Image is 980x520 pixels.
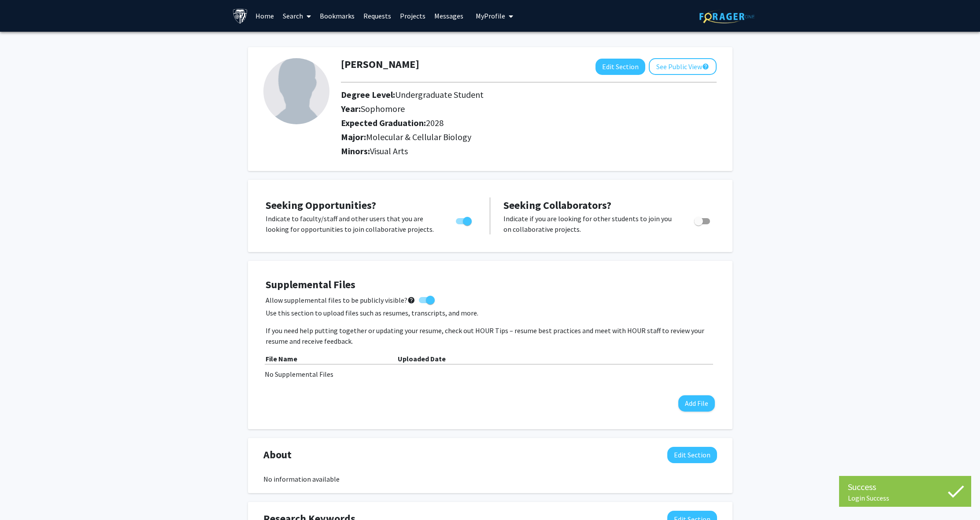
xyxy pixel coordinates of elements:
h2: Major: [341,132,717,142]
b: Uploaded Date [398,354,446,363]
div: Success [848,480,962,494]
h2: Year: [341,104,677,114]
div: No Supplemental Files [265,369,716,379]
span: Allow supplemental files to be publicly visible? [266,295,415,305]
span: Seeking Opportunities? [266,198,376,212]
b: File Name [266,354,297,363]
h4: Supplemental Files [266,279,715,291]
img: ForagerOne Logo [699,10,754,23]
span: Sophomore [361,103,405,114]
mat-icon: help [407,295,415,305]
img: Johns Hopkins University Logo [233,8,248,24]
p: If you need help putting together or updating your resume, check out HOUR Tips – resume best prac... [266,325,715,346]
a: Messages [430,0,468,31]
h1: [PERSON_NAME] [341,58,419,71]
mat-icon: help [702,61,709,72]
span: My Profile [476,11,505,20]
a: Search [278,0,315,31]
div: Login Success [848,494,962,502]
div: Toggle [452,213,477,227]
button: See Public View [649,58,717,75]
p: Use this section to upload files such as resumes, transcripts, and more. [266,308,715,318]
h2: Minors: [341,146,717,156]
p: Indicate to faculty/staff and other users that you are looking for opportunities to join collabor... [266,213,439,234]
a: Projects [396,0,430,31]
img: Profile Picture [263,58,329,124]
button: Edit Section [595,59,645,75]
span: About [263,447,292,463]
h2: Degree Level: [341,89,677,100]
div: Toggle [691,213,715,227]
button: Add File [678,395,715,412]
span: Visual Arts [370,145,408,156]
a: Requests [359,0,396,31]
h2: Expected Graduation: [341,118,677,128]
a: Home [251,0,278,31]
span: Molecular & Cellular Biology [366,131,471,142]
span: Undergraduate Student [395,89,484,100]
span: Seeking Collaborators? [503,198,611,212]
p: Indicate if you are looking for other students to join you on collaborative projects. [503,213,677,234]
div: No information available [263,474,717,484]
button: Edit About [667,447,717,463]
span: 2028 [426,117,444,128]
a: Bookmarks [315,0,359,31]
iframe: Chat [7,480,37,513]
